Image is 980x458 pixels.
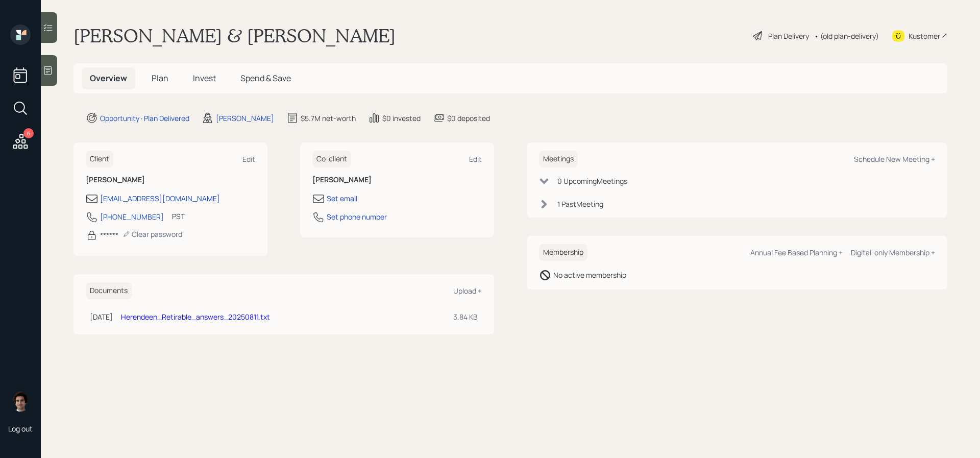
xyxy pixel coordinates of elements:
[539,244,587,261] h6: Membership
[557,199,603,209] div: 1 Past Meeting
[73,25,396,47] h1: [PERSON_NAME] & [PERSON_NAME]
[453,286,482,296] div: Upload +
[557,176,627,186] div: 0 Upcoming Meeting s
[122,229,182,239] div: Clear password
[172,211,185,222] div: PST
[152,73,168,84] span: Plan
[539,151,578,167] h6: Meetings
[909,31,940,41] div: Kustomer
[312,176,482,184] h6: [PERSON_NAME]
[121,312,270,322] a: Herendeen_Retirable_answers_20250811.txt
[382,113,421,124] div: $0 invested
[327,193,357,204] div: Set email
[100,113,189,124] div: Opportunity · Plan Delivered
[854,154,935,164] div: Schedule New Meeting +
[851,248,935,257] div: Digital-only Membership +
[553,270,626,280] div: No active membership
[768,31,809,41] div: Plan Delivery
[10,391,31,412] img: harrison-schaefer-headshot-2.png
[240,73,291,84] span: Spend & Save
[453,311,478,322] div: 3.84 KB
[100,193,220,204] div: [EMAIL_ADDRESS][DOMAIN_NAME]
[86,282,132,299] h6: Documents
[90,73,127,84] span: Overview
[8,424,33,433] div: Log out
[750,248,843,257] div: Annual Fee Based Planning +
[447,113,490,124] div: $0 deposited
[90,311,113,322] div: [DATE]
[23,128,34,138] div: 6
[86,151,113,167] h6: Client
[814,31,879,41] div: • (old plan-delivery)
[216,113,274,124] div: [PERSON_NAME]
[327,211,387,222] div: Set phone number
[100,211,164,222] div: [PHONE_NUMBER]
[193,73,216,84] span: Invest
[86,176,255,184] h6: [PERSON_NAME]
[242,154,255,164] div: Edit
[301,113,356,124] div: $5.7M net-worth
[312,151,351,167] h6: Co-client
[469,154,482,164] div: Edit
